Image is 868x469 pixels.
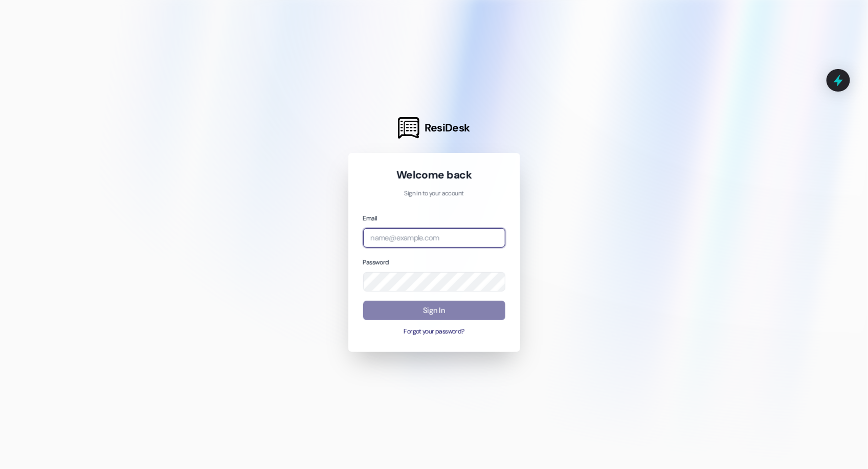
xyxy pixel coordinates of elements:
p: Sign in to your account [363,189,505,198]
img: ResiDesk Logo [398,117,419,139]
label: Password [363,258,389,266]
label: Email [363,214,377,222]
button: Sign In [363,301,505,321]
button: Forgot your password? [363,327,505,337]
input: name@example.com [363,228,505,248]
span: ResiDesk [425,121,470,135]
h1: Welcome back [363,168,505,182]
